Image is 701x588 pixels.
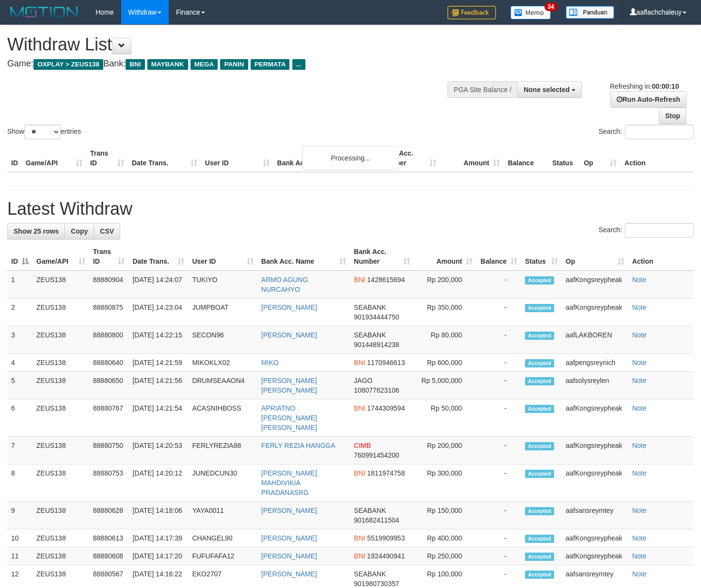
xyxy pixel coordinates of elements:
[632,552,647,560] a: Note
[477,399,521,437] td: -
[261,276,308,293] a: ARMO AGUNG NURCAHYO
[477,243,521,270] th: Balance: activate to sort column ascending
[354,303,386,311] span: SEABANK
[477,299,521,326] td: -
[7,59,458,69] h4: Game: Bank:
[32,399,89,437] td: ZEUS138
[632,331,647,339] a: Note
[525,507,554,515] span: Accepted
[354,276,365,284] span: BNI
[89,354,129,372] td: 88880640
[188,326,257,354] td: SECON96
[354,359,365,366] span: BNI
[7,199,694,219] h1: Latest Withdraw
[632,377,647,384] a: Note
[580,144,621,172] th: Op
[525,571,554,579] span: Accepted
[632,442,647,449] a: Note
[632,469,647,477] a: Note
[414,372,477,399] td: Rp 5,000,000
[477,270,521,299] td: -
[89,502,129,529] td: 88880628
[89,464,129,502] td: 88880753
[261,507,317,514] a: [PERSON_NAME]
[525,535,554,543] span: Accepted
[7,464,32,502] td: 8
[188,354,257,372] td: MIKOKLX02
[525,470,554,478] span: Accepted
[562,243,628,270] th: Op: activate to sort column ascending
[510,6,551,19] img: Button%20Memo.svg
[261,331,317,339] a: [PERSON_NAME]
[261,359,279,366] a: MIKO
[447,6,496,19] img: Feedback.jpg
[354,451,399,459] span: Copy 760991454200 to clipboard
[128,529,188,547] td: [DATE] 14:17:39
[562,270,628,299] td: aafKongsreypheak
[126,59,144,70] span: BNI
[128,326,188,354] td: [DATE] 14:22:15
[7,299,32,326] td: 2
[273,144,377,172] th: Bank Acc. Name
[477,529,521,547] td: -
[562,372,628,399] td: aafsolysreylen
[477,372,521,399] td: -
[544,2,558,11] span: 34
[525,377,554,385] span: Accepted
[7,270,32,299] td: 1
[188,270,257,299] td: TUKIYO
[147,59,188,70] span: MAYBANK
[71,227,88,235] span: Copy
[261,570,317,578] a: [PERSON_NAME]
[7,125,81,139] label: Show entries
[128,399,188,437] td: [DATE] 14:21:54
[32,502,89,529] td: ZEUS138
[632,570,647,578] a: Note
[610,82,679,90] span: Refreshing in:
[33,59,103,70] span: OXPLAY > ZEUS138
[354,507,386,514] span: SEABANK
[652,82,679,90] strong: 00:00:10
[525,405,554,413] span: Accepted
[566,6,614,19] img: panduan.png
[525,442,554,450] span: Accepted
[128,372,188,399] td: [DATE] 14:21:56
[292,59,305,70] span: ...
[632,359,647,366] a: Note
[414,270,477,299] td: Rp 200,000
[477,354,521,372] td: -
[525,553,554,561] span: Accepted
[562,326,628,354] td: aafLAKBOREN
[354,331,386,339] span: SEABANK
[477,326,521,354] td: -
[32,464,89,502] td: ZEUS138
[257,243,350,270] th: Bank Acc. Name: activate to sort column ascending
[188,299,257,326] td: JUMPBOAT
[32,437,89,464] td: ZEUS138
[261,534,317,542] a: [PERSON_NAME]
[367,359,405,366] span: Copy 1170946613 to clipboard
[562,502,628,529] td: aafsansreymtey
[261,552,317,560] a: [PERSON_NAME]
[89,437,129,464] td: 88880750
[7,399,32,437] td: 6
[188,399,257,437] td: ACASNIHBOSS
[625,223,694,238] input: Search:
[562,529,628,547] td: aafKongsreypheak
[562,299,628,326] td: aafKongsreypheak
[7,35,458,54] h1: Withdraw List
[251,59,290,70] span: PERMATA
[7,529,32,547] td: 10
[128,437,188,464] td: [DATE] 14:20:53
[440,144,504,172] th: Amount
[414,464,477,502] td: Rp 300,000
[354,580,399,588] span: Copy 901980730357 to clipboard
[632,404,647,412] a: Note
[188,437,257,464] td: FERLYREZIA88
[128,502,188,529] td: [DATE] 14:18:06
[521,243,562,270] th: Status: activate to sort column ascending
[32,354,89,372] td: ZEUS138
[188,243,257,270] th: User ID: activate to sort column ascending
[354,442,371,449] span: CIMB
[191,59,218,70] span: MEGA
